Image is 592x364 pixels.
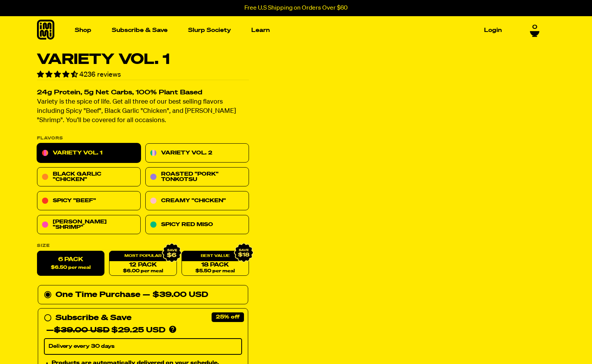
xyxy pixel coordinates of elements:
[123,269,163,274] span: $6.00 per meal
[46,324,165,337] div: — $29.25 USD
[37,215,141,235] a: [PERSON_NAME] "Shrimp"
[37,52,249,67] h1: Variety Vol. 1
[530,22,540,35] a: 0
[145,168,249,187] a: Roasted "Pork" Tonkotsu
[244,5,348,12] p: Free U.S Shipping on Orders Over $60
[37,144,141,163] a: Variety Vol. 1
[481,24,505,36] a: Login
[145,191,249,211] a: Creamy "Chicken"
[37,71,79,78] span: 4.55 stars
[72,24,94,36] a: Shop
[44,289,242,301] div: One Time Purchase
[37,251,104,276] label: 6 Pack
[44,339,242,355] select: Subscribe & Save —$39.00 USD$29.25 USD Products are automatically delivered on your schedule. No ...
[37,90,249,96] h2: 24g Protein, 5g Net Carbs, 100% Plant Based
[37,168,141,187] a: Black Garlic "Chicken"
[109,24,171,36] a: Subscribe & Save
[72,16,505,44] nav: Main navigation
[37,244,249,248] label: Size
[79,71,121,78] span: 4236 reviews
[532,22,537,29] span: 0
[145,144,249,163] a: Variety Vol. 2
[145,215,249,235] a: Spicy Red Miso
[195,269,235,274] span: $5.50 per meal
[248,24,273,36] a: Learn
[143,289,208,301] div: — $39.00 USD
[37,98,249,126] p: Variety is the spice of life. Get all three of our best selling flavors including Spicy "Beef", B...
[37,136,249,141] p: Flavors
[182,251,249,276] a: 18 Pack$5.50 per meal
[51,265,91,270] span: $6.50 per meal
[54,327,109,334] del: $39.00 USD
[109,251,177,276] a: 12 Pack$6.00 per meal
[55,312,131,324] div: Subscribe & Save
[37,191,141,211] a: Spicy "Beef"
[185,24,234,36] a: Slurp Society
